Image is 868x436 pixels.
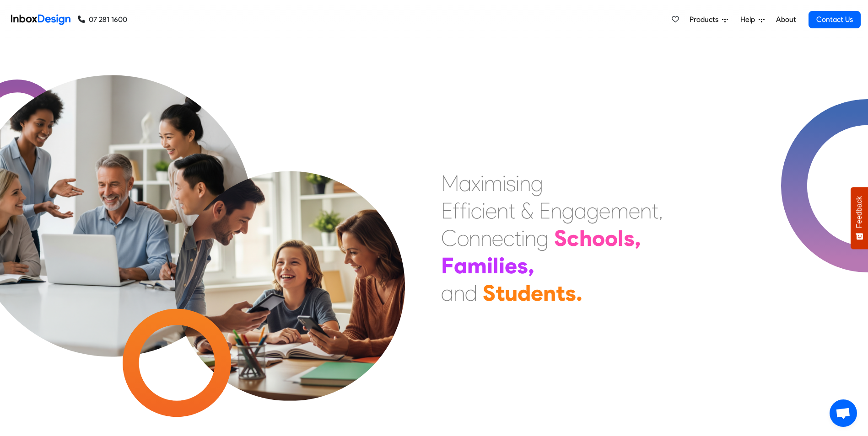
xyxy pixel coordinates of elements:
[505,279,518,307] div: u
[610,197,629,224] div: m
[830,399,857,427] div: Open chat
[740,14,759,25] span: Help
[487,252,493,279] div: i
[482,197,485,224] div: i
[471,170,480,197] div: x
[146,114,433,401] img: parents_with_child.png
[565,279,576,307] div: s
[503,224,514,252] div: c
[467,252,487,279] div: m
[851,187,868,249] button: Feedback - Show survey
[441,224,457,252] div: C
[574,197,587,224] div: a
[567,224,579,252] div: c
[457,224,469,252] div: o
[652,197,658,224] div: t
[493,252,499,279] div: l
[441,197,453,224] div: E
[635,224,641,252] div: ,
[518,279,531,307] div: d
[441,252,454,279] div: F
[497,197,508,224] div: n
[505,252,517,279] div: e
[576,279,582,307] div: .
[525,224,536,252] div: n
[531,279,543,307] div: e
[467,197,471,224] div: i
[773,11,798,29] a: About
[521,224,525,252] div: i
[480,170,484,197] div: i
[536,224,549,252] div: g
[483,279,496,307] div: S
[686,11,732,29] a: Products
[441,170,663,307] div: Maximising Efficient & Engagement, Connecting Schools, Families, and Students.
[599,197,610,224] div: e
[618,224,624,252] div: l
[465,279,477,307] div: d
[496,279,505,307] div: t
[453,279,465,307] div: n
[502,170,506,197] div: i
[519,170,531,197] div: n
[508,197,515,224] div: t
[605,224,618,252] div: o
[658,197,663,224] div: ,
[587,197,599,224] div: g
[809,11,861,28] a: Contact Us
[516,170,519,197] div: i
[499,252,505,279] div: i
[441,170,459,197] div: M
[469,224,480,252] div: n
[539,197,550,224] div: E
[471,197,482,224] div: c
[737,11,768,29] a: Help
[78,14,127,25] a: 07 281 1600
[592,224,605,252] div: o
[514,224,521,252] div: t
[459,170,471,197] div: a
[460,197,467,224] div: f
[528,252,534,279] div: ,
[453,197,460,224] div: f
[556,279,565,307] div: t
[543,279,556,307] div: n
[579,224,592,252] div: h
[517,252,528,279] div: s
[550,197,562,224] div: n
[624,224,635,252] div: s
[521,197,534,224] div: &
[485,197,497,224] div: e
[690,14,722,25] span: Products
[855,196,863,228] span: Feedback
[492,224,503,252] div: e
[640,197,652,224] div: n
[506,170,516,197] div: s
[441,279,453,307] div: a
[562,197,574,224] div: g
[454,252,467,279] div: a
[629,197,640,224] div: e
[554,224,567,252] div: S
[484,170,502,197] div: m
[480,224,492,252] div: n
[531,170,543,197] div: g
